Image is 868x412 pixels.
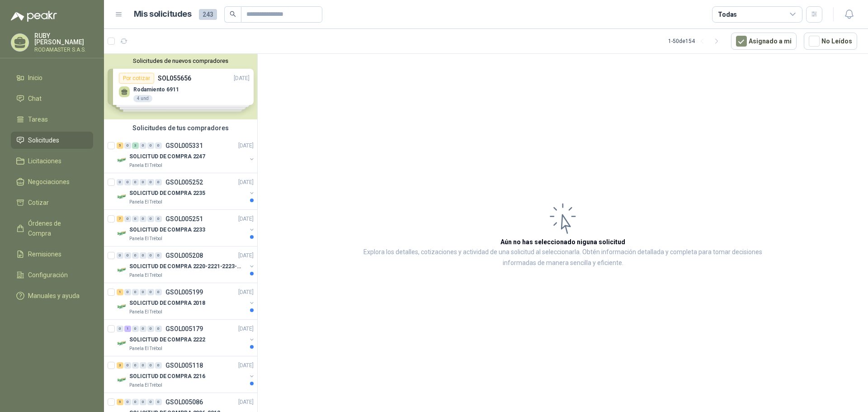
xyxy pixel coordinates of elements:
div: Solicitudes de nuevos compradoresPor cotizarSOL055656[DATE] Rodamiento 69114 undPor cotizarSOL055... [104,54,257,119]
div: 0 [124,399,131,405]
div: 0 [124,179,131,185]
a: Órdenes de Compra [11,215,93,242]
h3: Aún no has seleccionado niguna solicitud [500,237,625,247]
p: [DATE] [238,251,254,260]
span: Remisiones [28,249,61,259]
div: 0 [155,326,162,332]
div: 0 [132,252,139,259]
div: 0 [117,252,123,259]
p: GSOL005252 [165,179,203,185]
p: SOLICITUD DE COMPRA 2018 [129,299,205,308]
a: Chat [11,90,93,107]
div: 0 [140,216,146,222]
div: 0 [147,289,154,295]
a: 7 0 0 0 0 0 GSOL005251[DATE] Company LogoSOLICITUD DE COMPRA 2233Panela El Trébol [117,213,255,242]
p: GSOL005331 [165,142,203,149]
div: 0 [140,399,146,405]
div: 0 [147,399,154,405]
p: SOLICITUD DE COMPRA 2222 [129,336,205,344]
a: 0 1 0 0 0 0 GSOL005179[DATE] Company LogoSOLICITUD DE COMPRA 2222Panela El Trébol [117,323,255,352]
div: 0 [155,289,162,295]
a: 0 0 0 0 0 0 GSOL005208[DATE] Company LogoSOLICITUD DE COMPRA 2220-2221-2223-2224Panela El Trébol [117,250,255,279]
div: Solicitudes de tus compradores [104,119,257,137]
div: 0 [124,362,131,369]
p: Panela El Trébol [129,272,162,279]
span: Órdenes de Compra [28,218,85,238]
div: 0 [117,326,123,332]
img: Logo peakr [11,11,57,22]
div: 1 - 50 de 154 [668,34,724,48]
img: Company Logo [117,301,127,312]
a: 3 0 0 0 0 0 GSOL005118[DATE] Company LogoSOLICITUD DE COMPRA 2216Panela El Trébol [117,360,255,389]
span: Solicitudes [28,135,59,145]
span: Manuales y ayuda [28,291,80,301]
div: 0 [117,179,123,185]
div: 1 [117,289,123,295]
p: RODAMASTER S.A.S. [34,47,93,52]
p: [DATE] [238,215,254,223]
p: [DATE] [238,288,254,297]
p: GSOL005086 [165,399,203,405]
span: Negociaciones [28,177,70,187]
a: Negociaciones [11,173,93,190]
p: Explora los detalles, cotizaciones y actividad de una solicitud al seleccionarla. Obtén informaci... [348,247,778,269]
span: Cotizar [28,198,49,208]
p: SOLICITUD DE COMPRA 2233 [129,226,205,234]
a: Manuales y ayuda [11,287,93,304]
div: 0 [147,216,154,222]
p: SOLICITUD DE COMPRA 2247 [129,152,205,161]
div: 0 [140,362,146,369]
h1: Mis solicitudes [134,8,192,21]
div: 0 [124,216,131,222]
p: Panela El Trébol [129,308,162,316]
img: Company Logo [117,374,127,385]
div: 0 [132,216,139,222]
p: GSOL005208 [165,252,203,259]
div: 0 [140,289,146,295]
div: 0 [124,252,131,259]
div: 7 [117,216,123,222]
img: Company Logo [117,228,127,239]
p: [DATE] [238,178,254,187]
a: Remisiones [11,246,93,263]
button: No Leídos [804,33,857,50]
a: Licitaciones [11,152,93,170]
div: Todas [718,9,737,19]
span: Chat [28,94,42,104]
img: Company Logo [117,265,127,275]
div: 0 [155,399,162,405]
button: Asignado a mi [731,33,797,50]
div: 5 [117,142,123,149]
span: Licitaciones [28,156,61,166]
div: 1 [124,326,131,332]
button: Solicitudes de nuevos compradores [108,57,254,64]
div: 0 [140,142,146,149]
p: GSOL005251 [165,216,203,222]
div: 0 [140,179,146,185]
span: search [230,11,236,17]
span: Configuración [28,270,68,280]
p: Panela El Trébol [129,382,162,389]
div: 0 [147,326,154,332]
img: Company Logo [117,191,127,202]
p: GSOL005179 [165,326,203,332]
p: SOLICITUD DE COMPRA 2235 [129,189,205,198]
div: 0 [155,179,162,185]
div: 0 [124,142,131,149]
div: 3 [117,362,123,369]
a: Inicio [11,69,93,86]
a: 5 0 3 0 0 0 GSOL005331[DATE] Company LogoSOLICITUD DE COMPRA 2247Panela El Trébol [117,140,255,169]
a: Tareas [11,111,93,128]
a: 0 0 0 0 0 0 GSOL005252[DATE] Company LogoSOLICITUD DE COMPRA 2235Panela El Trébol [117,177,255,206]
p: GSOL005118 [165,362,203,369]
div: 0 [155,362,162,369]
div: 0 [147,252,154,259]
div: 0 [140,252,146,259]
p: Panela El Trébol [129,235,162,242]
a: Configuración [11,266,93,284]
p: [DATE] [238,398,254,407]
div: 0 [147,142,154,149]
div: 3 [132,142,139,149]
p: [DATE] [238,361,254,370]
div: 0 [147,179,154,185]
